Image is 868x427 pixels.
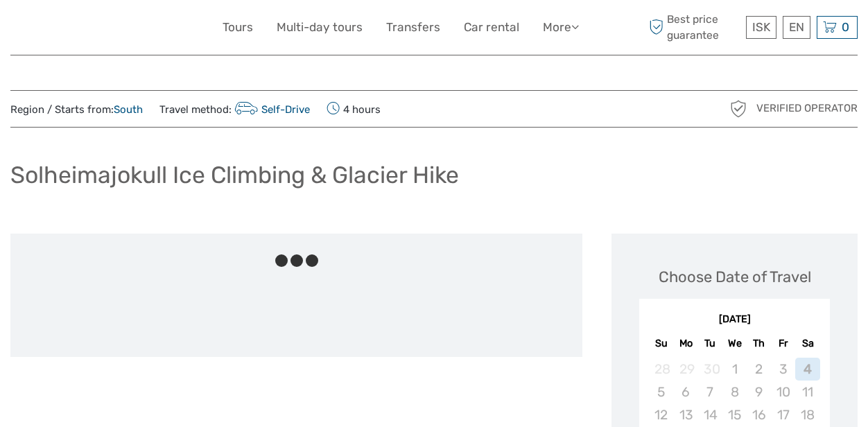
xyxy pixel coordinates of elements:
[232,103,310,116] a: Self-Drive
[649,403,673,426] div: Not available Sunday, October 12th, 2025
[722,358,747,381] div: Not available Wednesday, October 1st, 2025
[698,358,722,381] div: Not available Tuesday, September 30th, 2025
[10,161,459,189] h1: Solheimajokull Ice Climbing & Glacier Hike
[649,334,673,353] div: Su
[698,381,722,403] div: Not available Tuesday, October 7th, 2025
[659,266,811,288] div: Choose Date of Travel
[747,358,771,381] div: Not available Thursday, October 2nd, 2025
[795,381,819,403] div: Not available Saturday, October 11th, 2025
[771,403,795,426] div: Not available Friday, October 17th, 2025
[159,99,310,119] span: Travel method:
[727,98,749,120] img: verified_operator_grey_128.png
[840,20,851,34] span: 0
[386,17,440,37] a: Transfers
[795,358,819,381] div: Not available Saturday, October 4th, 2025
[722,403,747,426] div: Not available Wednesday, October 15th, 2025
[771,381,795,403] div: Not available Friday, October 10th, 2025
[464,17,519,37] a: Car rental
[639,313,830,327] div: [DATE]
[747,334,771,353] div: Th
[674,403,698,426] div: Not available Monday, October 13th, 2025
[646,12,743,42] span: Best price guarantee
[543,17,579,37] a: More
[756,101,858,116] span: Verified Operator
[698,403,722,426] div: Not available Tuesday, October 14th, 2025
[114,103,143,116] a: South
[722,381,747,403] div: Not available Wednesday, October 8th, 2025
[747,381,771,403] div: Not available Thursday, October 9th, 2025
[783,16,810,39] div: EN
[674,334,698,353] div: Mo
[674,381,698,403] div: Not available Monday, October 6th, 2025
[277,17,363,37] a: Multi-day tours
[10,103,143,117] span: Region / Starts from:
[722,334,747,353] div: We
[223,17,253,37] a: Tours
[747,403,771,426] div: Not available Thursday, October 16th, 2025
[698,334,722,353] div: Tu
[649,358,673,381] div: Not available Sunday, September 28th, 2025
[674,358,698,381] div: Not available Monday, September 29th, 2025
[771,334,795,353] div: Fr
[752,20,770,34] span: ISK
[771,358,795,381] div: Not available Friday, October 3rd, 2025
[795,334,819,353] div: Sa
[795,403,819,426] div: Not available Saturday, October 18th, 2025
[327,99,381,119] span: 4 hours
[649,381,673,403] div: Not available Sunday, October 5th, 2025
